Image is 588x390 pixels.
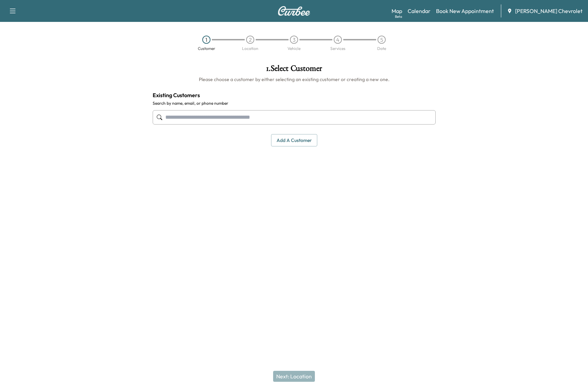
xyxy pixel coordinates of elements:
[287,47,301,51] div: Vehicle
[436,7,494,15] a: Book New Appointment
[330,47,345,51] div: Services
[278,6,310,16] img: Curbee Logo
[392,7,402,15] a: MapBeta
[242,47,258,51] div: Location
[246,36,254,44] div: 2
[378,36,386,44] div: 5
[153,91,436,99] h4: Existing Customers
[153,76,436,83] h6: Please choose a customer by either selecting an existing customer or creating a new one.
[377,47,386,51] div: Date
[408,7,431,15] a: Calendar
[198,47,215,51] div: Customer
[271,134,317,147] button: Add a customer
[515,7,583,15] span: [PERSON_NAME] Chevrolet
[290,36,298,44] div: 3
[153,101,436,106] label: Search by name, email, or phone number
[334,36,342,44] div: 4
[153,64,436,76] h1: 1 . Select Customer
[395,14,402,19] div: Beta
[202,36,210,44] div: 1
